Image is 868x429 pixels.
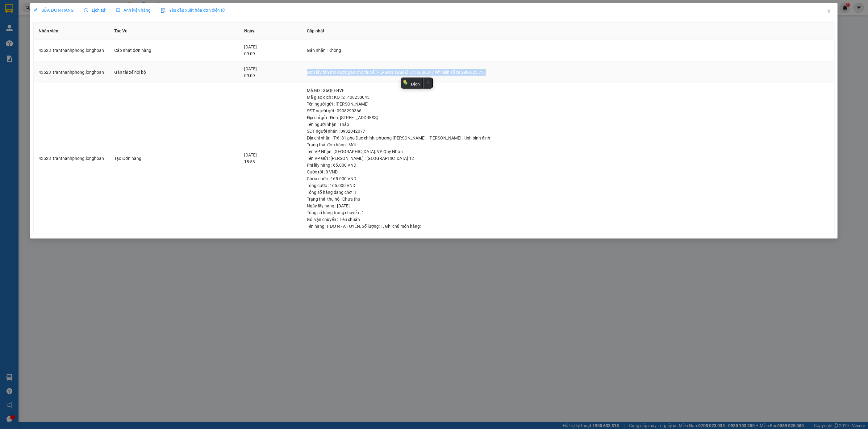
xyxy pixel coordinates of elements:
div: Địa chỉ gửi : Đón: [STREET_ADDRESS] [307,114,829,121]
div: Cước rồi : 0 VND [307,169,829,175]
div: [DATE] 09:09 [244,65,297,79]
th: Tác Vụ [109,23,239,40]
div: [DATE] 18:53 [244,152,297,165]
span: picture [116,8,120,12]
div: Gói vận chuyển : Tiêu chuẩn [307,216,829,223]
span: SỬA ĐƠN HÀNG [33,8,74,13]
span: 1 [381,224,383,229]
td: 43523_tranthanhphong.longhoan [34,83,109,234]
div: Tên người nhận : Thảo [307,121,829,128]
div: Tổng số hàng trung chuyển : 1 [307,209,829,216]
div: Tên VP Gửi : [PERSON_NAME] : [GEOGRAPHIC_DATA] 12 [307,155,829,162]
div: Mã giao dịch : KQ121408250045 [307,94,829,101]
span: close [827,9,832,14]
div: [DATE] 09:09 [244,44,297,57]
div: Đơn lấy tận nơi được gán cho tài xế [PERSON_NAME] 0766000247 với biển số xe 29K-023.73. [307,69,829,76]
div: Tổng cước : 165.000 VND [307,182,829,189]
div: Mã GD : G6QEH4VE [307,87,829,94]
span: Yêu cầu xuất hóa đơn điện tử [161,8,225,13]
th: Nhân viên [34,23,109,40]
span: 1 ĐƠN - A TUYẾN [327,224,360,229]
td: 43523_tranthanhphong.longhoan [34,61,109,83]
div: Trạng thái đơn hàng : Mới [307,141,829,148]
img: icon [161,8,166,13]
th: Cập nhật [302,23,835,40]
div: Tạo Đơn hàng [114,155,234,162]
div: Phí lấy hàng : 65.000 VND [307,162,829,169]
button: Close [820,3,838,20]
div: Trạng thái thu hộ : Chưa thu [307,196,829,202]
th: Ngày [239,23,302,40]
div: Gán nhãn : Không [307,47,829,54]
div: Gán tài xế nội bộ [114,69,234,76]
div: SĐT người gửi : 0908290366 [307,107,829,114]
div: Địa chỉ nhận : Trả: 81 pho Duc chính, phương [PERSON_NAME] , [PERSON_NAME] , tinh binh định [307,135,829,141]
div: Tên người gửi : [PERSON_NAME] [307,101,829,107]
span: Lịch sử [84,8,106,13]
div: Chưa cước : 165.000 VND [307,175,829,182]
span: clock-circle [84,8,88,12]
span: Ảnh kiện hàng [116,8,151,13]
div: SĐT người nhận : 0932042077 [307,128,829,135]
div: Tổng số hàng đang chờ : 1 [307,189,829,196]
div: Ngày lấy hàng : [DATE] [307,202,829,209]
div: Cập nhật đơn hàng [114,47,234,54]
div: Tên VP Nhận: [GEOGRAPHIC_DATA]: VP Quy Nhơn [307,148,829,155]
span: edit [33,8,38,12]
div: Tên hàng: , Số lượng: , Ghi chú món hàng: [307,223,829,230]
td: 43523_tranthanhphong.longhoan [34,40,109,61]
